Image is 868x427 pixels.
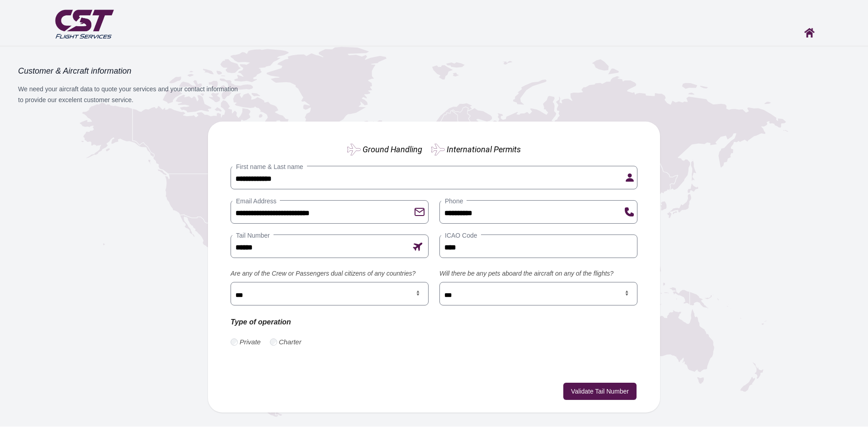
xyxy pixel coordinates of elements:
label: International Permits [447,143,521,155]
img: CST Flight Services logo [53,6,116,41]
p: Type of operation [231,316,429,328]
button: Validate Tail Number [563,383,637,400]
label: Are any of the Crew or Passengers dual citizens of any countries? [231,269,429,278]
label: Phone [441,197,467,206]
label: Tail Number [232,231,274,240]
img: Home [804,28,815,38]
label: Email Address [232,197,280,206]
label: Private [240,337,261,347]
label: ICAO Code [441,231,481,240]
label: First name & Last name [232,162,307,171]
label: Will there be any pets aboard the aircraft on any of the flights? [439,269,637,278]
label: Ground Handling [363,143,422,155]
label: Charter [279,337,302,347]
